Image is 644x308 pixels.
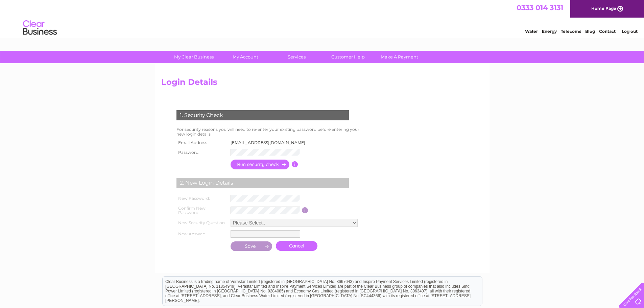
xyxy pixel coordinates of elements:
input: Information [292,161,298,167]
th: Password: [175,147,229,158]
th: New Security Question [175,217,229,229]
a: 0333 014 3131 [517,3,563,12]
a: Log out [622,29,638,34]
a: Water [525,29,538,34]
td: [EMAIL_ADDRESS][DOMAIN_NAME] [229,138,311,147]
div: 1. Security Check [176,110,349,120]
th: Email Address: [175,138,229,147]
a: My Clear Business [166,51,222,63]
a: Services [269,51,325,63]
input: Submit [231,241,272,251]
a: My Account [217,51,273,63]
a: Blog [585,29,595,34]
th: Confirm New Password: [175,204,229,217]
a: Contact [599,29,616,34]
a: Make A Payment [372,51,427,63]
div: 2. New Login Details [176,178,349,188]
td: For security reasons you will need to re-enter your existing password before entering your new lo... [175,125,367,138]
a: Energy [542,29,557,34]
div: Clear Business is a trading name of Verastar Limited (registered in [GEOGRAPHIC_DATA] No. 3667643... [163,4,482,33]
a: Cancel [276,241,317,251]
th: New Password: [175,193,229,204]
a: Telecoms [561,29,581,34]
h2: Login Details [161,77,483,90]
th: New Answer: [175,229,229,239]
a: Customer Help [320,51,376,63]
img: logo.png [23,18,57,38]
input: Information [302,207,308,213]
